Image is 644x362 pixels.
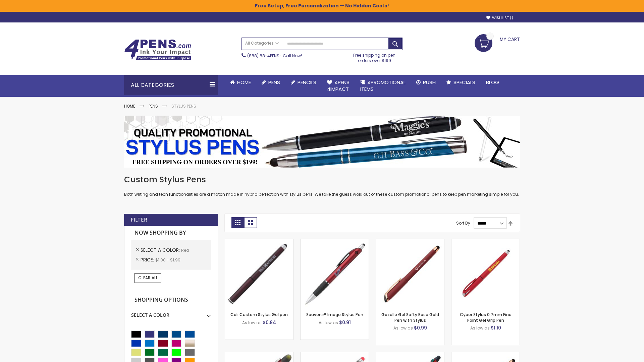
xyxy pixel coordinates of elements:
span: $1.00 - $1.99 [155,257,180,263]
div: All Categories [124,75,218,95]
strong: Shopping Options [131,293,211,307]
a: Souvenir® Jalan Highlighter Stylus Pen Combo-Red [225,352,293,358]
span: Clear All [138,275,158,281]
a: Cali Custom Stylus Gel pen-Red [225,239,293,244]
h1: Custom Stylus Pens [124,174,520,185]
span: As low as [242,320,262,325]
span: Home [237,79,251,86]
span: All Categories [245,41,279,46]
span: Red [181,247,189,253]
a: Pens [149,103,158,109]
a: Gazelle Gel Softy Rose Gold Pen with Stylus-Red [376,239,444,244]
img: Stylus Pens [124,116,520,168]
a: Cyber Stylus 0.7mm Fine Point Gel Grip Pen [460,312,512,323]
div: Both writing and tech functionalities are a match made in hybrid perfection with stylus pens. We ... [124,174,520,197]
img: Cali Custom Stylus Gel pen-Red [225,239,293,307]
img: Cyber Stylus 0.7mm Fine Point Gel Grip Pen-Red [451,239,520,307]
a: Rush [411,75,441,90]
span: $1.10 [491,324,501,331]
span: Pens [268,79,280,86]
a: Home [124,103,135,109]
span: As low as [470,325,490,331]
a: Specials [441,75,481,90]
img: Souvenir® Image Stylus Pen-Red [301,239,369,307]
span: Pencils [298,79,316,86]
div: Select A Color [131,307,211,318]
img: 4Pens Custom Pens and Promotional Products [124,39,191,61]
a: Souvenir® Image Stylus Pen [306,312,363,317]
a: Cali Custom Stylus Gel pen [230,312,288,317]
strong: Filter [131,216,147,224]
a: Islander Softy Gel with Stylus - ColorJet Imprint-Red [301,352,369,358]
a: (888) 88-4PENS [247,53,279,59]
a: 4Pens4impact [322,75,355,97]
span: Rush [423,79,436,86]
a: Pencils [285,75,322,90]
span: $0.99 [414,324,427,331]
span: Select A Color [141,247,181,253]
span: As low as [393,325,413,331]
span: $0.84 [263,319,276,326]
strong: Now Shopping by [131,226,211,240]
span: Blog [486,79,499,86]
span: Price [141,256,155,263]
a: Souvenir® Image Stylus Pen-Red [301,239,369,244]
span: - Call Now! [247,53,302,59]
a: 4PROMOTIONALITEMS [355,75,411,97]
a: Home [225,75,256,90]
div: Free shipping on pen orders over $199 [346,50,403,63]
strong: Stylus Pens [171,103,196,109]
a: Cyber Stylus 0.7mm Fine Point Gel Grip Pen-Red [451,239,520,244]
span: 4Pens 4impact [327,79,350,93]
span: As low as [319,320,338,325]
a: Clear All [135,273,161,283]
span: Specials [453,79,475,86]
a: Blog [481,75,504,90]
a: Gazelle Gel Softy Rose Gold Pen with Stylus - ColorJet-Red [451,352,520,358]
label: Sort By [456,220,470,226]
span: 4PROMOTIONAL ITEMS [360,79,406,93]
a: Gazelle Gel Softy Rose Gold Pen with Stylus [381,312,439,323]
a: All Categories [242,38,282,49]
strong: Grid [231,217,244,228]
span: $0.91 [339,319,351,326]
a: Pens [256,75,285,90]
a: Orbitor 4 Color Assorted Ink Metallic Stylus Pens-Red [376,352,444,358]
a: Wishlist [486,15,513,20]
img: Gazelle Gel Softy Rose Gold Pen with Stylus-Red [376,239,444,307]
